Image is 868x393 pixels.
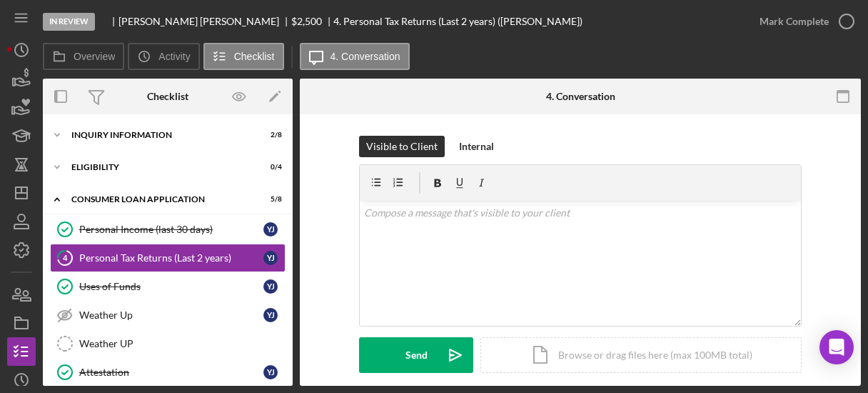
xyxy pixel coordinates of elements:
div: Inquiry Information [71,131,246,139]
button: Activity [128,43,199,70]
a: Personal Income (last 30 days)YJ [50,215,286,244]
div: Y J [263,222,278,237]
div: Send [405,337,428,373]
div: Consumer Loan Application [71,195,246,204]
div: Weather Up [79,309,263,321]
span: $2,500 [291,15,322,27]
div: Personal Income (last 30 days) [79,224,263,235]
div: Weather UP [79,338,285,349]
div: 2 / 8 [256,131,282,139]
label: 4. Conversation [330,51,400,62]
label: Overview [74,51,115,62]
div: 4. Personal Tax Returns (Last 2 years) ([PERSON_NAME]) [333,16,582,27]
label: Checklist [234,51,275,62]
button: Send [359,337,473,373]
div: Y J [263,365,278,379]
div: Y J [263,251,278,265]
button: Overview [43,43,124,70]
a: Weather UpYJ [50,301,286,329]
a: AttestationYJ [50,358,286,387]
button: 4. Conversation [300,43,410,70]
div: Checklist [147,91,188,102]
div: 5 / 8 [256,195,282,204]
div: Visible to Client [366,136,438,157]
div: Personal Tax Returns (Last 2 years) [79,252,263,264]
div: Y J [263,279,278,294]
a: Uses of FundsYJ [50,272,286,301]
div: Uses of Funds [79,281,263,292]
tspan: 4 [63,253,68,262]
div: 0 / 4 [256,163,282,171]
button: Visible to Client [359,136,445,157]
button: Checklist [203,43,284,70]
div: In Review [43,13,95,31]
div: Mark Complete [759,7,829,36]
div: Eligibility [71,163,246,171]
div: Attestation [79,367,263,378]
button: Internal [452,136,501,157]
div: Internal [459,136,494,157]
a: 4Personal Tax Returns (Last 2 years)YJ [50,244,286,272]
a: Weather UP [50,329,286,358]
div: [PERSON_NAME] [PERSON_NAME] [118,16,291,27]
div: Open Intercom Messenger [819,330,854,364]
button: Mark Complete [745,7,861,36]
div: 4. Conversation [546,91,615,102]
label: Activity [158,51,190,62]
div: Y J [263,308,278,322]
